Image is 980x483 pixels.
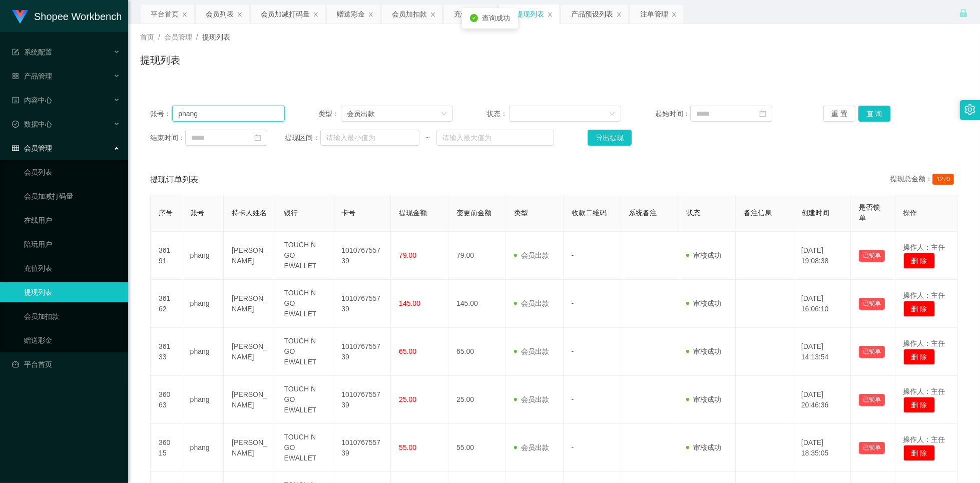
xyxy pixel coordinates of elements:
[276,328,334,376] td: TOUCH N GO EWALLET
[609,111,615,118] i: 图标: down
[337,5,365,24] div: 赠送彩金
[399,209,427,217] span: 提现金额
[399,251,416,259] span: 79.00
[859,203,880,222] span: 是否锁单
[419,133,436,143] span: ~
[514,251,549,259] span: 会员出款
[436,130,554,146] input: 请输入最大值为
[959,9,968,18] i: 图标: lock
[182,232,224,280] td: phang
[159,209,173,217] span: 序号
[333,232,391,280] td: 101076755739
[151,424,182,472] td: 36015
[12,145,19,152] i: 图标: table
[399,395,416,403] span: 25.00
[182,376,224,424] td: phang
[276,424,334,472] td: TOUCH N GO EWALLET
[456,209,492,217] span: 变更前金额
[516,5,544,24] div: 提现列表
[399,443,416,451] span: 55.00
[823,106,855,122] button: 重 置
[151,232,182,280] td: 36191
[341,209,355,217] span: 卡号
[482,14,510,22] span: 查询成功
[12,72,52,80] span: 产品管理
[744,209,772,217] span: 备注信息
[859,394,885,406] button: 已锁单
[224,376,276,424] td: [PERSON_NAME]
[448,376,506,424] td: 25.00
[903,387,945,395] span: 操作人：主任
[572,299,574,307] span: -
[158,33,160,41] span: /
[686,395,721,403] span: 审核成功
[514,443,549,451] span: 会员出款
[686,347,721,355] span: 审核成功
[347,106,375,121] div: 会员出款
[454,5,482,24] div: 充值列表
[470,14,478,22] i: icon: check-circle
[859,250,885,262] button: 已锁单
[903,445,935,461] button: 删 除
[547,12,553,18] i: 图标: close
[448,328,506,376] td: 65.00
[514,209,528,217] span: 类型
[368,12,374,18] i: 图标: close
[903,339,945,347] span: 操作人：主任
[151,376,182,424] td: 36063
[759,110,766,117] i: 图标: calendar
[12,354,120,374] a: 图标: dashboard平台首页
[182,12,188,18] i: 图标: close
[150,174,198,186] span: 提现订单列表
[514,395,549,403] span: 会员出款
[903,349,935,365] button: 删 除
[572,209,607,217] span: 收款二维码
[514,299,549,307] span: 会员出款
[12,10,28,24] img: logo.9652507e.png
[903,397,935,413] button: 删 除
[448,232,506,280] td: 79.00
[640,5,668,24] div: 注单管理
[399,299,420,307] span: 145.00
[571,5,613,24] div: 产品预设列表
[514,347,549,355] span: 会员出款
[196,33,198,41] span: /
[318,109,341,119] span: 类型：
[964,104,975,115] i: 图标: setting
[24,306,120,326] a: 会员加扣款
[190,209,204,217] span: 账号
[164,33,192,41] span: 会员管理
[903,209,917,217] span: 操作
[12,120,52,128] span: 数据中心
[276,280,334,328] td: TOUCH N GO EWALLET
[333,328,391,376] td: 101076755739
[224,424,276,472] td: [PERSON_NAME]
[333,376,391,424] td: 101076755739
[448,424,506,472] td: 55.00
[486,109,509,119] span: 状态：
[172,106,285,122] input: 请输入
[182,280,224,328] td: phang
[24,186,120,206] a: 会员加减打码量
[12,48,52,56] span: 系统配置
[140,53,180,68] h1: 提现列表
[24,162,120,182] a: 会员列表
[859,298,885,310] button: 已锁单
[859,346,885,358] button: 已锁单
[150,133,185,143] span: 结束时间：
[686,209,700,217] span: 状态
[399,347,416,355] span: 65.00
[182,424,224,472] td: phang
[441,111,447,118] i: 图标: down
[793,328,851,376] td: [DATE] 14:13:54
[237,12,243,18] i: 图标: close
[276,376,334,424] td: TOUCH N GO EWALLET
[261,5,310,24] div: 会员加减打码量
[629,209,657,217] span: 系统备注
[276,232,334,280] td: TOUCH N GO EWALLET
[572,251,574,259] span: -
[671,12,677,18] i: 图标: close
[12,144,52,152] span: 会员管理
[320,130,419,146] input: 请输入最小值为
[232,209,267,217] span: 持卡人姓名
